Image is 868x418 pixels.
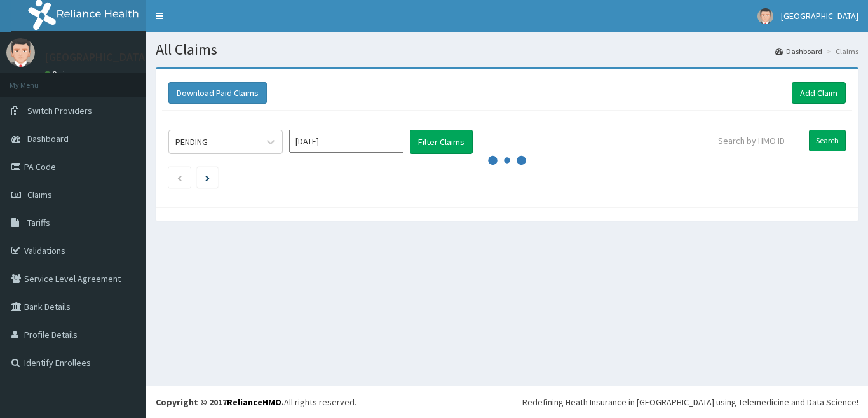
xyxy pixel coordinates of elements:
a: Next page [205,172,210,183]
div: Redefining Heath Insurance in [GEOGRAPHIC_DATA] using Telemedicine and Data Science! [522,396,858,408]
footer: All rights reserved. [146,386,868,418]
span: Dashboard [27,133,69,144]
img: User Image [757,8,773,24]
div: PENDING [175,136,208,148]
a: Dashboard [775,46,822,57]
span: Tariffs [27,217,50,228]
strong: Copyright © 2017 . [156,396,284,408]
svg: audio-loading [488,141,526,179]
img: User Image [6,38,35,67]
span: Switch Providers [27,105,92,116]
button: Download Paid Claims [168,82,267,104]
input: Select Month and Year [289,130,403,153]
input: Search by HMO ID [710,130,804,151]
a: RelianceHMO [227,396,281,408]
a: Online [44,69,75,78]
a: Add Claim [792,82,846,104]
span: Claims [27,189,52,200]
h1: All Claims [156,41,858,58]
button: Filter Claims [410,130,473,154]
li: Claims [824,46,858,57]
span: [GEOGRAPHIC_DATA] [781,10,858,22]
input: Search [809,130,846,151]
a: Previous page [177,172,182,183]
p: [GEOGRAPHIC_DATA] [44,52,149,63]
